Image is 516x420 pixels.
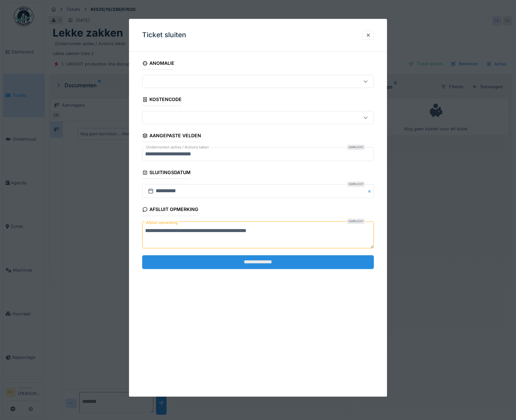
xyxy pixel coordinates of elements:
div: Afsluit opmerking [142,205,198,216]
div: Kostencode [142,95,182,106]
div: Verplicht [347,182,365,187]
button: Close [367,184,374,198]
h3: Ticket sluiten [142,31,186,39]
div: Verplicht [347,219,365,224]
div: Verplicht [347,145,365,150]
label: Ondernomen acties / Actions taken [145,145,210,150]
div: Aangepaste velden [142,131,201,142]
div: Sluitingsdatum [142,168,191,179]
label: Afsluit opmerking [145,219,179,227]
div: Anomalie [142,58,174,69]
